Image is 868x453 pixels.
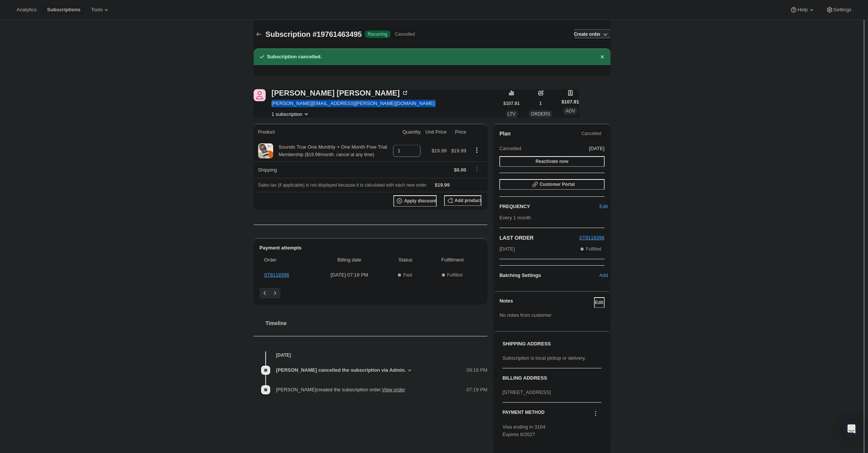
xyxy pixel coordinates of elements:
[597,52,608,62] button: Dismiss notification
[471,146,483,154] button: Product actions
[428,256,477,264] span: Fulfillment
[535,98,546,109] button: 1
[842,420,860,438] div: Open Intercom Messenger
[391,124,423,140] th: Quantity
[12,5,41,15] button: Analytics
[535,158,568,164] span: Reactivate now
[504,98,520,109] button: $107.91
[260,288,482,298] nav: Pagination
[395,31,415,37] span: Cancelled
[316,271,383,279] span: [DATE] · 07:19 PM
[264,272,289,278] a: ST8118396
[387,256,423,264] span: Status
[467,366,488,374] span: 09:16 PM
[467,386,488,394] span: 07:19 PM
[561,98,579,106] span: $107.91
[599,272,608,279] span: Add
[499,245,515,253] span: [DATE]
[502,424,545,437] span: Visa ending in 3164 Expires 6/2027
[449,124,468,140] th: Price
[502,340,601,348] h3: SHIPPING ADDRESS
[471,165,483,173] button: Shipping actions
[499,272,603,279] h6: Batching Settings
[499,215,531,220] span: Every 1 month
[42,5,85,15] button: Subscriptions
[586,246,601,252] span: Fulfilled
[254,161,391,178] th: Shipping
[276,366,406,374] span: [PERSON_NAME] cancelled the subscription via Admin.
[797,7,808,13] span: Help
[539,100,542,106] span: 1
[368,31,387,37] span: Recurring
[589,145,605,152] span: [DATE]
[581,131,601,137] span: Cancelled
[595,299,603,306] span: Edit
[432,148,447,154] span: $19.99
[502,355,586,361] span: Subscription is local pickup or delivery.
[86,5,115,15] button: Tools
[508,111,516,117] span: LTV
[444,195,481,206] button: Add product
[599,201,609,213] button: Edit
[316,256,383,264] span: Billing date
[272,110,310,118] button: Product actions
[451,148,466,154] span: $19.99
[403,272,412,278] span: Paid
[276,387,405,392] span: [PERSON_NAME] created the subscription order.
[579,235,604,240] a: ST8118396
[266,30,362,38] span: Subscription #19761463495
[435,182,450,188] span: $19.99
[566,108,575,114] span: AOV
[17,7,36,13] span: Analytics
[382,387,405,392] a: View order
[254,124,391,140] th: Product
[454,167,466,173] span: $0.00
[258,182,428,188] span: Sales tax (if applicable) is not displayed because it is calculated with each new order.
[254,29,264,40] button: Subscriptions
[599,269,609,281] button: Add
[267,53,322,61] h2: Subscription cancelled.
[499,234,579,242] h2: LAST ORDER
[502,389,551,395] span: [STREET_ADDRESS]
[499,156,604,167] button: Reactivate now
[254,351,488,359] h4: [DATE]
[502,374,601,382] h3: BILLING ADDRESS
[499,297,594,308] h3: Notes
[833,7,851,13] span: Settings
[574,29,600,40] button: Create order
[91,7,103,13] span: Tools
[279,152,374,157] small: Membership ($19.99/month. cancel at any time)
[504,100,520,106] span: $107.91
[272,100,435,107] span: [PERSON_NAME][EMAIL_ADDRESS][PERSON_NAME][DOMAIN_NAME]
[574,31,600,37] span: Create order
[502,409,544,420] h3: PAYMENT METHOD
[260,252,314,268] th: Order
[455,198,481,204] span: Add product
[47,7,80,13] span: Subscriptions
[276,366,414,374] button: [PERSON_NAME] cancelled the subscription via Admin.
[594,297,605,308] button: Edit
[393,195,437,207] button: Apply discount
[785,5,820,15] button: Help
[273,143,387,158] div: Sounds True One Monthly + One Month Free Trial
[447,272,463,278] span: Fulfilled
[499,312,552,318] span: No notes from customer
[499,130,511,137] h2: Plan
[499,203,603,210] h2: FREQUENCY
[254,89,266,101] span: Joshua Wartelle
[258,143,273,158] img: product img
[540,181,575,187] span: Customer Portal
[404,198,437,204] span: Apply discount
[266,319,488,327] h2: Timeline
[599,203,608,210] span: Edit
[531,111,550,117] span: ORDERS
[821,5,856,15] button: Settings
[499,145,521,152] span: Cancelled
[499,179,604,190] button: Customer Portal
[579,234,604,242] button: ST8118396
[260,244,482,252] h2: Payment attempts
[423,124,449,140] th: Unit Price
[272,89,409,97] div: [PERSON_NAME] [PERSON_NAME]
